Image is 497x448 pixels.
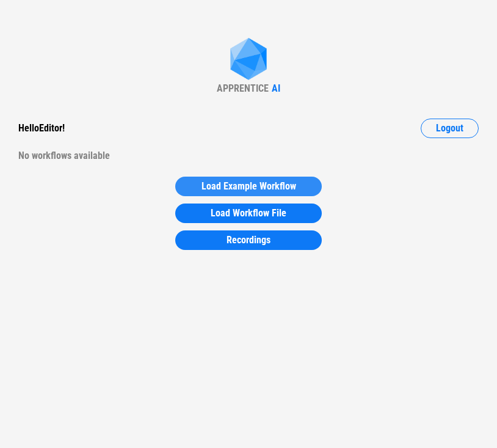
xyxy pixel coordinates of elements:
[18,146,479,166] div: No workflows available
[175,177,322,196] button: Load Example Workflow
[18,119,65,138] div: Hello Editor !
[421,119,479,138] button: Logout
[211,208,286,218] span: Load Workflow File
[175,230,322,250] button: Recordings
[227,235,270,245] span: Recordings
[272,83,280,94] div: AI
[224,38,273,83] img: Apprentice AI
[436,123,463,133] span: Logout
[217,83,269,94] div: APPRENTICE
[201,182,296,191] span: Load Example Workflow
[175,204,322,223] button: Load Workflow File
